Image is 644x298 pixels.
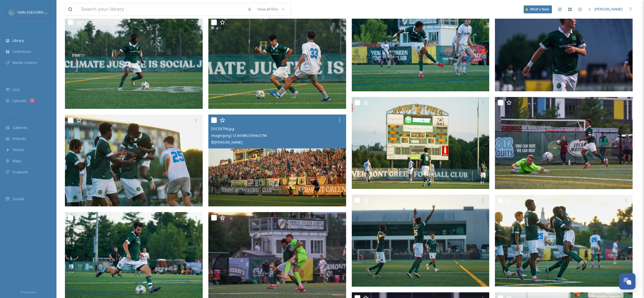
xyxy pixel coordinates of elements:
span: Privacy Policy [20,290,36,294]
img: DSC03083.jpg [65,17,203,109]
a: [PERSON_NAME] [585,4,625,15]
button: Open Chat [619,273,636,290]
span: MEDIA [6,29,16,33]
span: SnapLink [12,169,28,175]
span: Collections [12,49,31,54]
img: DSC03754.jpg [65,115,203,207]
span: COLLECT [6,78,18,83]
span: SOCIALS [6,187,17,192]
span: © [PERSON_NAME] [211,140,243,145]
span: image/jpeg | 13.44 MB | 5694 x 3796 [211,133,267,138]
span: Maps [12,158,22,164]
span: Stories [12,147,25,152]
span: Socials [12,196,24,202]
span: [PERSON_NAME] [595,7,623,12]
input: Search your library [78,3,244,16]
span: Library [12,38,24,43]
span: Embeds [12,136,26,141]
span: DSC03794.jpg [211,126,234,131]
a: Privacy Policy [20,288,36,295]
span: Galleries [12,125,28,130]
span: Hello [GEOGRAPHIC_DATA] [18,9,63,15]
span: Uploads [12,98,27,103]
a: View all files [255,4,288,15]
img: DSC03771.jpg [352,195,490,287]
img: DSC03169.jpg [208,17,346,109]
span: Media Centres [12,60,37,65]
a: What's New [524,5,552,13]
div: 1 [29,98,35,103]
img: DSC03762.jpg [495,195,633,287]
span: UGC [12,87,20,92]
img: DSC03653.jpg [352,97,490,189]
span: WIDGETS [6,116,19,120]
img: DSC04046.jpg [495,97,633,189]
img: DSC03794.jpg [208,115,346,207]
img: images.png [9,9,15,15]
